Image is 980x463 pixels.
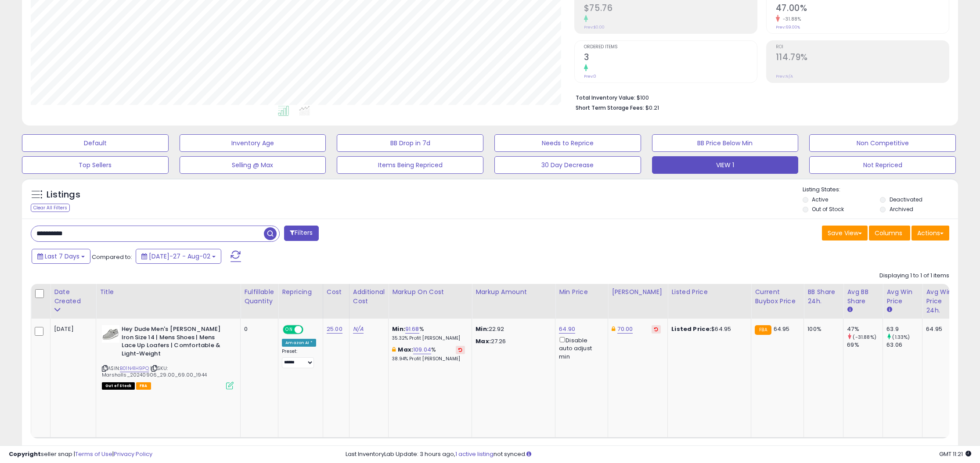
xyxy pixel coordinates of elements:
[22,134,169,152] button: Default
[776,25,800,30] small: Prev: 69.00%
[455,450,494,458] a: 1 active listing
[92,253,132,261] span: Compared to:
[75,450,112,458] a: Terms of Use
[926,287,958,315] div: Avg Win Price 24h.
[559,335,601,361] div: Disable auto adjust min
[282,339,316,347] div: Amazon AI *
[180,134,326,152] button: Inventory Age
[31,204,70,212] div: Clear All Filters
[282,348,316,368] div: Preset:
[136,382,151,390] span: FBA
[494,134,641,152] button: Needs to Reprice
[559,287,604,297] div: Min Price
[886,306,892,314] small: Avg Win Price.
[302,326,316,334] span: OFF
[652,134,799,152] button: BB Price Below Min
[180,156,326,174] button: Selling @ Max
[612,287,664,297] div: [PERSON_NAME]
[282,287,319,297] div: Repricing
[780,16,801,22] small: -31.88%
[886,325,922,333] div: 63.9
[584,52,757,64] h2: 3
[327,287,346,297] div: Cost
[102,325,119,343] img: 51762yQbgIL._SL40_.jpg
[892,334,910,341] small: (1.33%)
[392,287,468,297] div: Markup on Cost
[617,325,633,334] a: 70.00
[337,134,483,152] button: BB Drop in 7d
[45,252,79,261] span: Last 7 Days
[122,325,228,360] b: Hey Dude Men's [PERSON_NAME] Iron Size 14 | Mens Shoes | Mens Lace Up Loafers | Comfortable & Lig...
[54,287,92,306] div: Date Created
[576,94,635,101] b: Total Inventory Value:
[559,325,575,334] a: 64.90
[284,326,295,334] span: ON
[584,3,757,15] h2: $75.76
[584,45,757,50] span: Ordered Items
[337,156,483,174] button: Items Being Repriced
[398,345,413,354] b: Max:
[9,450,152,459] div: seller snap | |
[822,226,868,240] button: Save View
[136,249,221,264] button: [DATE]-27 - Aug-02
[807,325,836,333] div: 100%
[114,450,152,458] a: Privacy Policy
[476,337,548,345] p: 27.26
[807,287,839,306] div: BB Share 24h.
[353,287,385,306] div: Additional Cost
[392,325,465,341] div: %
[652,156,799,174] button: VIEW 1
[803,186,958,194] p: Listing States:
[886,287,919,306] div: Avg Win Price
[392,325,405,333] b: Min:
[32,249,90,264] button: Last 7 Days
[405,325,419,334] a: 91.68
[776,74,793,79] small: Prev: N/A
[939,450,971,458] span: 2025-08-11 11:21 GMT
[671,325,711,333] b: Listed Price:
[476,287,551,297] div: Markup Amount
[584,25,605,30] small: Prev: $0.00
[774,325,790,333] span: 64.95
[886,341,922,349] div: 63.06
[869,226,910,240] button: Columns
[755,287,800,306] div: Current Buybox Price
[54,325,89,333] div: [DATE]
[812,205,844,213] label: Out of Stock
[413,345,431,354] a: 109.04
[776,3,949,15] h2: 47.00%
[853,334,876,341] small: (-31.88%)
[847,287,879,306] div: Avg BB Share
[120,365,149,372] a: B01N41H9PQ
[244,325,271,333] div: 0
[890,205,913,213] label: Archived
[847,306,852,314] small: Avg BB Share.
[776,52,949,64] h2: 114.79%
[476,325,548,333] p: 22.92
[100,287,237,297] div: Title
[149,252,210,261] span: [DATE]-27 - Aug-02
[353,325,364,334] a: N/A
[776,45,949,50] span: ROI
[847,325,883,333] div: 47%
[102,325,234,388] div: ASIN:
[47,189,80,201] h5: Listings
[890,196,922,203] label: Deactivated
[584,74,596,79] small: Prev: 0
[809,134,956,152] button: Non Competitive
[671,287,747,297] div: Listed Price
[847,341,883,349] div: 69%
[576,92,943,102] li: $100
[879,272,949,280] div: Displaying 1 to 1 of 1 items
[476,325,489,333] strong: Min:
[22,156,169,174] button: Top Sellers
[494,156,641,174] button: 30 Day Decrease
[346,450,971,459] div: Last InventoryLab Update: 3 hours ago, not synced.
[912,226,949,240] button: Actions
[392,335,465,341] p: 35.32% Profit [PERSON_NAME]
[812,196,828,203] label: Active
[476,337,491,345] strong: Max:
[809,156,956,174] button: Not Repriced
[9,450,41,458] strong: Copyright
[244,287,274,306] div: Fulfillable Quantity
